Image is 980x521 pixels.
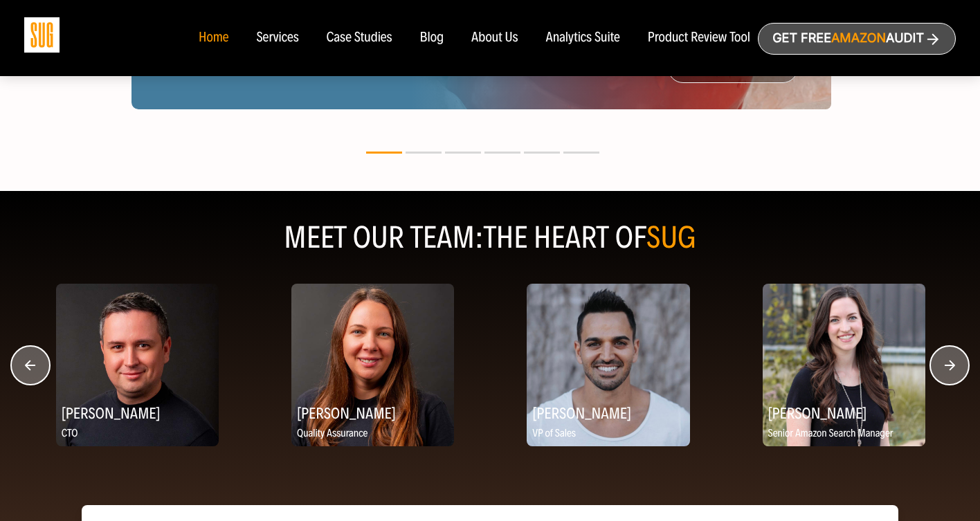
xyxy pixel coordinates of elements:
img: Sug [24,17,60,53]
h2: [PERSON_NAME] [763,399,925,426]
p: CTO [56,426,219,443]
h2: [PERSON_NAME] [291,399,454,426]
a: Home [199,30,228,46]
img: Konstantin Komarov, CTO [56,284,219,446]
img: Jeff Siddiqi, VP of Sales [527,284,689,446]
h2: [PERSON_NAME] [56,399,219,426]
a: Get freeAmazonAudit [758,23,956,55]
span: SUG [646,219,696,256]
a: About Us [471,30,518,46]
a: Analytics Suite [546,30,620,46]
a: Blog [420,30,444,46]
a: Product Review Tool [648,30,750,46]
a: Case Studies [327,30,392,46]
img: Rene Crandall, Senior Amazon Search Manager [763,284,925,446]
span: Amazon [831,31,886,46]
p: Quality Assurance [291,426,454,443]
img: Viktoriia Komarova, Quality Assurance [291,284,454,446]
h2: [PERSON_NAME] [527,399,689,426]
a: Services [256,30,298,46]
p: Senior Amazon Search Manager [763,426,925,443]
p: VP of Sales [527,426,689,443]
